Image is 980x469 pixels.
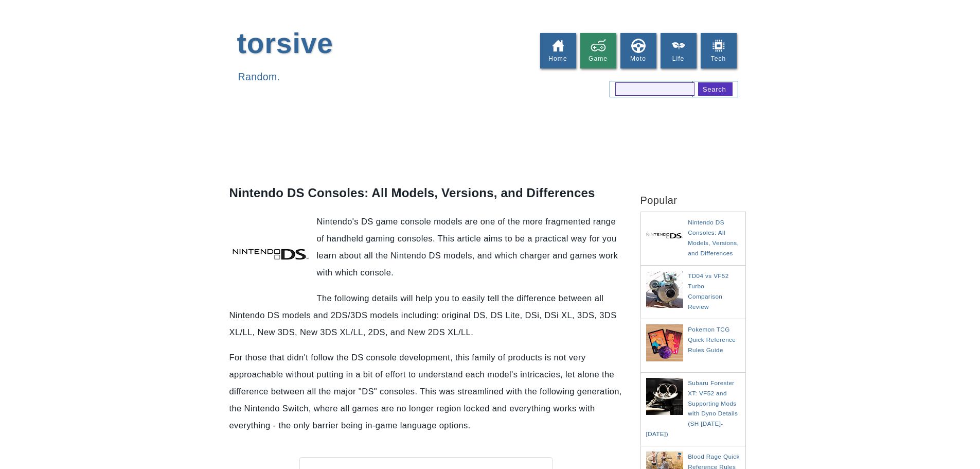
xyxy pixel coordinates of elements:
img: Subaru Forester XT: VF52 and Supporting Mods with Dyno Details (SH 2008-2012) [646,378,686,415]
img: TD04 vs VF52 Turbo Comparison Review [646,271,686,308]
a: Tech [701,33,737,68]
a: Subaru Forester XT: VF52 and Supporting Mods with Dyno Details (SH [DATE]-[DATE]) [646,379,738,437]
a: Moto [620,33,656,68]
a: Game [580,33,616,68]
p: The following details will help you to easily tell the difference between all Nintendo DS models ... [229,290,622,341]
img: DESCRIPTION [232,216,309,293]
h2: Popular [640,179,746,206]
img: Pokemon TCG Quick Reference Rules Guide [646,324,686,361]
a: torsive [237,27,333,59]
input: search [615,82,695,96]
span: Random. [238,71,280,82]
img: Nintendo DS Consoles: All Models, Versions, and Differences [646,217,686,254]
a: Pokemon TCG Quick Reference Rules Guide [688,326,736,353]
a: Life [661,33,697,68]
a: Nintendo DS Consoles: All Models, Versions, and Differences [688,219,739,256]
img: plant_icon.png [671,38,686,54]
img: home%2Bicon.png [550,38,566,54]
img: game.png [591,38,606,54]
img: steering_wheel_icon.png [631,38,646,54]
p: For those that didn't follow the DS console development, this family of products is not very appr... [229,349,622,434]
input: search [698,82,733,96]
p: Nintendo's DS game console models are one of the more fragmented range of handheld gaming console... [229,213,622,281]
img: electronics_icon.png [711,38,726,54]
a: TD04 vs VF52 Turbo Comparison Review [688,272,729,310]
h1: Nintendo DS Consoles: All Models, Versions, and Differences [229,184,622,202]
a: Home [540,33,576,68]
